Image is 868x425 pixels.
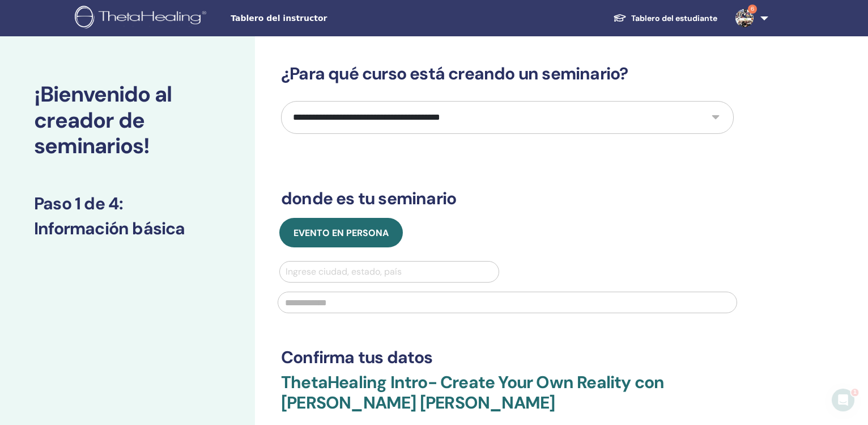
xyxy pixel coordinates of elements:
h2: ¡Bienvenido al creador de seminarios! [34,82,221,159]
button: Evento en persona [279,218,403,247]
iframe: Intercom live chat [829,386,857,414]
span: 1 [853,386,862,395]
a: Tablero del estudiante [604,8,726,29]
span: Tablero del instructor [231,12,401,24]
img: logo.png [75,6,210,31]
span: Evento en persona [293,227,389,239]
img: default.jpg [735,9,754,27]
h3: Confirma tus datos [281,347,734,368]
h3: Paso 1 de 4 : [34,193,221,214]
span: 6 [748,5,757,14]
img: graduation-cap-white.svg [613,13,627,23]
h3: Información básica [34,218,221,239]
h3: donde es tu seminario [281,188,734,209]
h3: ¿Para qué curso está creando un seminario? [281,64,734,84]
